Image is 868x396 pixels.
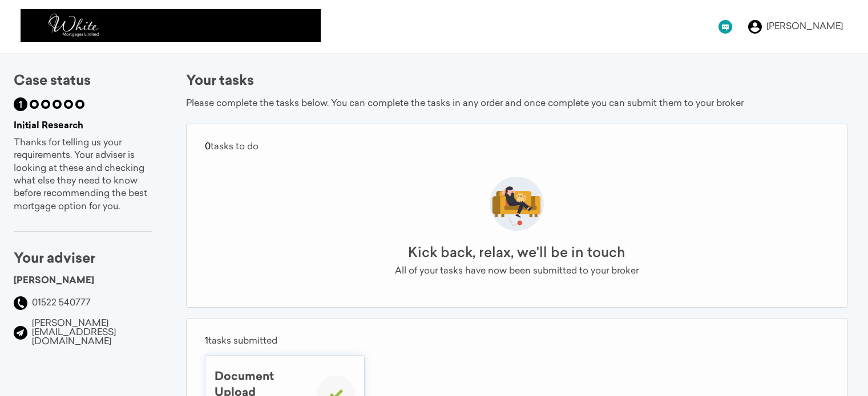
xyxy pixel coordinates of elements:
span: 1 [19,101,22,110]
div: tasks submitted [205,337,829,350]
div: tasks to do [205,142,829,156]
span: 0 [205,142,211,152]
div: Your tasks [186,75,847,88]
span: 1 [205,337,208,346]
a: 01522 540777 [32,299,91,308]
div: Case status [14,75,152,88]
img: logo [21,9,321,42]
a: [PERSON_NAME][EMAIL_ADDRESS][DOMAIN_NAME] [32,319,116,346]
div: Your adviser [14,252,152,266]
div: [PERSON_NAME] [14,275,152,287]
div: All of your tasks have now been submitted to your broker [395,265,639,277]
div: Initial Research [14,120,152,132]
div: Please complete the tasks below. You can complete the tasks in any order and once complete you ca... [186,97,847,110]
div: [PERSON_NAME] [766,22,843,31]
div: Kick back, relax, we'll be in touch [408,247,625,260]
div: Thanks for telling us your requirements. Your adviser is looking at these and checking what else ... [14,137,152,213]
